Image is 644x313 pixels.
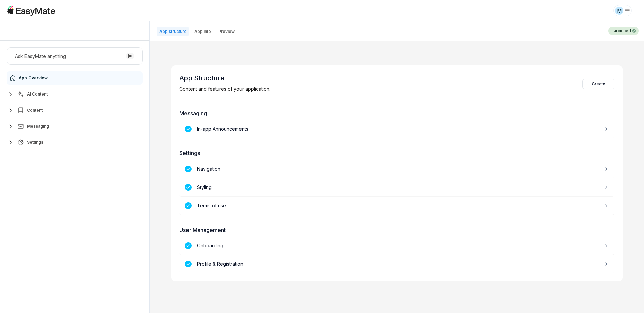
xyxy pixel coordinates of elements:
button: Ask EasyMate anything [7,47,143,65]
a: Profile & Registration [179,255,614,273]
a: App Overview [7,71,143,85]
p: In-app Announcements [197,125,248,133]
p: Terms of use [197,202,226,209]
div: M [615,7,623,15]
p: Launched [611,28,631,34]
a: In-app Announcements [179,120,614,138]
button: Create [582,79,614,89]
a: Onboarding [179,237,614,255]
h3: User Management [179,226,614,234]
a: Terms of use [179,197,614,215]
p: App structure [159,29,187,34]
p: Navigation [197,165,220,173]
a: Navigation [179,160,614,178]
p: App Structure [179,73,270,83]
h3: Messaging [179,109,614,117]
p: App info [194,29,211,34]
span: App Overview [19,75,48,81]
span: Content [27,108,43,113]
button: AI Content [7,87,143,101]
button: Content [7,104,143,117]
span: Settings [27,140,43,145]
button: Messaging [7,120,143,133]
button: Settings [7,136,143,149]
p: Onboarding [197,242,223,249]
span: AI Content [27,91,48,97]
h3: Settings [179,149,614,157]
p: Profile & Registration [197,260,243,268]
p: Content and features of your application. [179,85,270,93]
span: Messaging [27,124,49,129]
p: Styling [197,184,212,191]
p: Preview [218,29,235,34]
a: Styling [179,178,614,197]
